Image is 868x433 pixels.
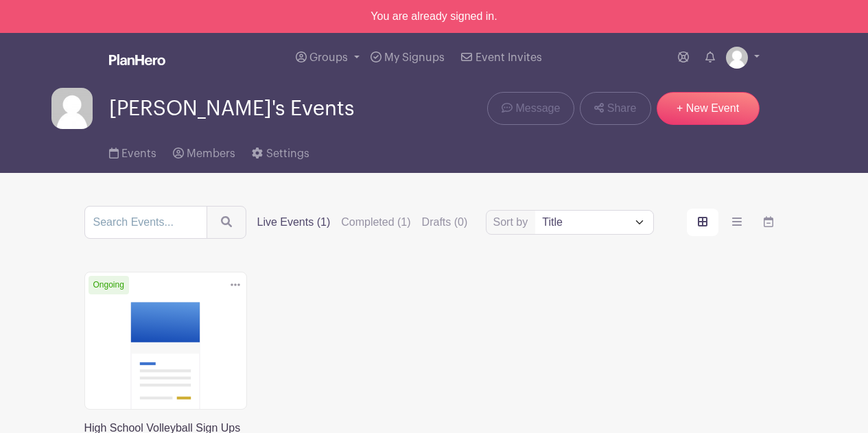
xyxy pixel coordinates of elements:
span: Members [187,148,235,159]
a: Share [580,92,650,125]
label: Live Events (1) [257,214,331,231]
a: Message [487,92,574,125]
a: My Signups [365,33,450,82]
span: Events [121,148,156,159]
span: Settings [266,148,309,159]
img: default-ce2991bfa6775e67f084385cd625a349d9dcbb7a52a09fb2fda1e96e2d18dcdb.png [726,47,748,69]
span: My Signups [384,52,445,63]
div: order and view [687,209,784,236]
span: Groups [309,52,348,63]
label: Drafts (0) [422,214,468,231]
img: logo_white-6c42ec7e38ccf1d336a20a19083b03d10ae64f83f12c07503d8b9e83406b4c7d.svg [109,54,165,65]
a: Groups [290,33,365,82]
input: Search Events... [84,206,207,239]
span: Share [607,100,637,117]
img: default-ce2991bfa6775e67f084385cd625a349d9dcbb7a52a09fb2fda1e96e2d18dcdb.png [51,88,93,129]
span: Event Invites [476,52,542,63]
a: Settings [252,129,309,173]
a: Members [173,129,235,173]
a: Event Invites [456,33,547,82]
div: filters [257,214,468,231]
span: [PERSON_NAME]'s Events [109,97,354,120]
span: Message [515,100,560,117]
label: Sort by [493,214,532,231]
a: + New Event [657,92,760,125]
a: Events [109,129,156,173]
label: Completed (1) [341,214,410,231]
